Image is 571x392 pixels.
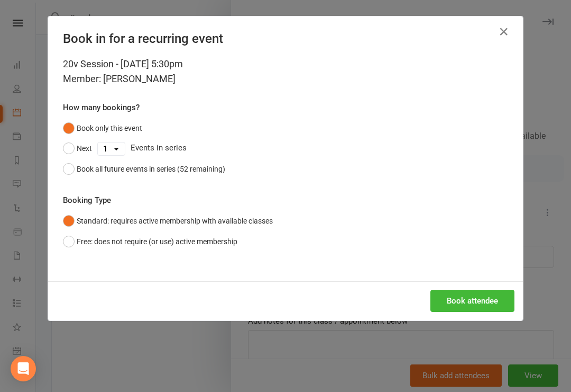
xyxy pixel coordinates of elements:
div: 20v Session - [DATE] 5:30pm Member: [PERSON_NAME] [63,57,508,86]
button: Next [63,138,92,158]
label: Booking Type [63,194,111,207]
button: Book only this event [63,118,142,138]
div: Book all future events in series (52 remaining) [77,163,225,175]
button: Close [495,23,512,40]
label: How many bookings? [63,101,140,114]
button: Book attendee [430,290,514,312]
div: Open Intercom Messenger [11,356,36,381]
div: Events in series [63,138,508,158]
button: Standard: requires active membership with available classes [63,211,273,231]
h4: Book in for a recurring event [63,31,508,46]
button: Book all future events in series (52 remaining) [63,159,225,179]
button: Free: does not require (or use) active membership [63,231,237,252]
